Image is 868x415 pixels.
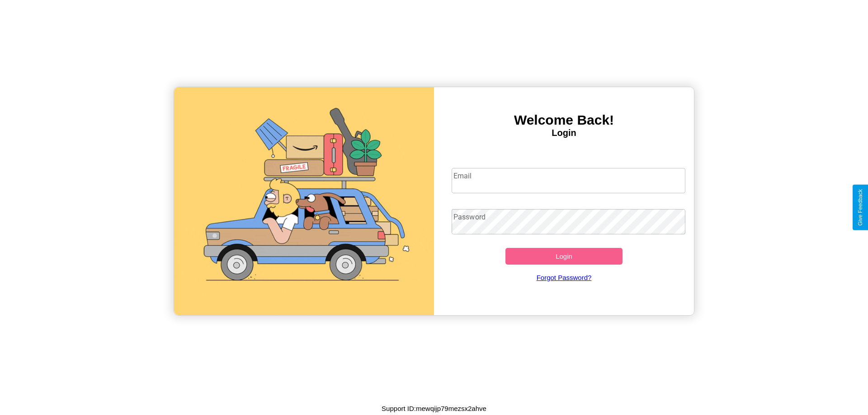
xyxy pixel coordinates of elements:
[505,248,623,265] button: Login
[434,128,694,138] h4: Login
[447,265,681,290] a: Forgot Password?
[382,402,486,415] p: Support ID: mewqijp79mezsx2ahve
[174,87,434,315] img: gif
[857,189,863,226] div: Give Feedback
[434,112,694,128] h3: Welcome Back!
